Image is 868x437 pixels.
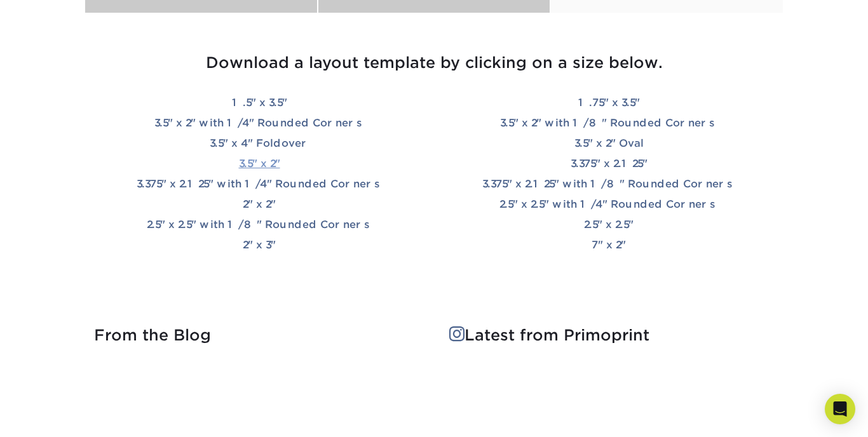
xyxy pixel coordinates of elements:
[137,178,383,190] a: 3.375" x 2.125" with 1/4" Rounded Corners
[571,158,648,170] a: 3.375" x 2.125"
[825,394,855,424] div: Open Intercom Messenger
[239,158,280,170] a: 3.5" x 2"
[499,198,718,210] a: 2.5" x 2.5" with 1/4" Rounded Corners
[94,326,419,345] h4: From the Blog
[243,198,276,210] a: 2" x 2"
[232,97,287,109] a: 1.5" x 3.5"
[449,326,774,345] h4: Latest from Primoprint
[574,137,644,149] a: 3.5" x 2" Oval
[154,117,365,129] a: 3.5" x 2" with 1/4" Rounded Corners
[210,137,309,149] a: 3.5" x 4" Foldover
[584,218,634,231] a: 2.5" x 2.5"
[592,239,626,251] a: 7" x 2"
[578,97,640,109] a: 1.75" x 3.5"
[147,218,372,231] a: 2.5" x 2.5" with 1/8" Rounded Corners
[500,117,717,129] a: 3.5" x 2" with 1/8" Rounded Corners
[3,398,108,433] iframe: Google Customer Reviews
[243,239,276,251] a: 2" x 3"
[482,178,735,190] a: 3.375" x 2.125" with 1/8" Rounded Corners
[94,54,774,72] h2: Download a layout template by clicking on a size below.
